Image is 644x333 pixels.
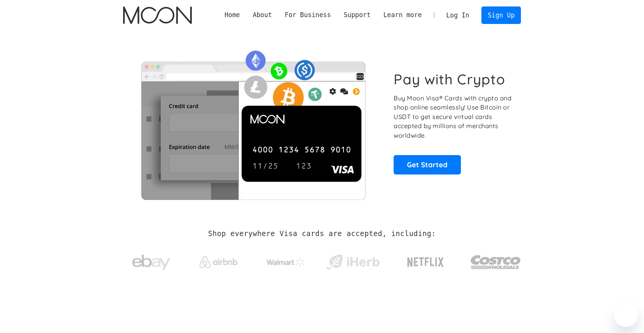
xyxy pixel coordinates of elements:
div: Support [343,10,370,20]
h2: Shop everywhere Visa cards are accepted, including: [208,230,436,238]
img: Walmart [267,258,305,267]
a: Home [218,10,246,20]
img: Moon Logo [123,6,192,24]
img: Costco [470,248,521,276]
a: ebay [123,243,180,278]
a: iHerb [324,245,381,276]
div: For Business [278,10,337,20]
div: Learn more [383,10,422,20]
a: Log In [440,7,476,24]
div: About [246,10,278,20]
a: Walmart [257,250,314,271]
img: iHerb [324,252,381,272]
div: Learn more [377,10,428,20]
a: Get Started [394,155,461,174]
a: Airbnb [190,249,247,272]
img: Moon Cards let you spend your crypto anywhere Visa is accepted. [123,45,383,200]
img: Airbnb [199,256,237,268]
p: Buy Moon Visa® Cards with crypto and shop online seamlessly! Use Bitcoin or USDT to get secure vi... [394,94,513,140]
h1: Pay with Crypto [394,71,505,88]
div: Support [337,10,377,20]
iframe: Button to launch messaging window [614,303,638,327]
a: home [123,6,192,24]
a: Sign Up [481,6,521,24]
a: Costco [470,240,521,280]
img: Netflix [407,253,445,272]
a: Netflix [392,245,460,276]
div: About [253,10,272,20]
div: For Business [285,10,331,20]
img: ebay [132,251,170,274]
